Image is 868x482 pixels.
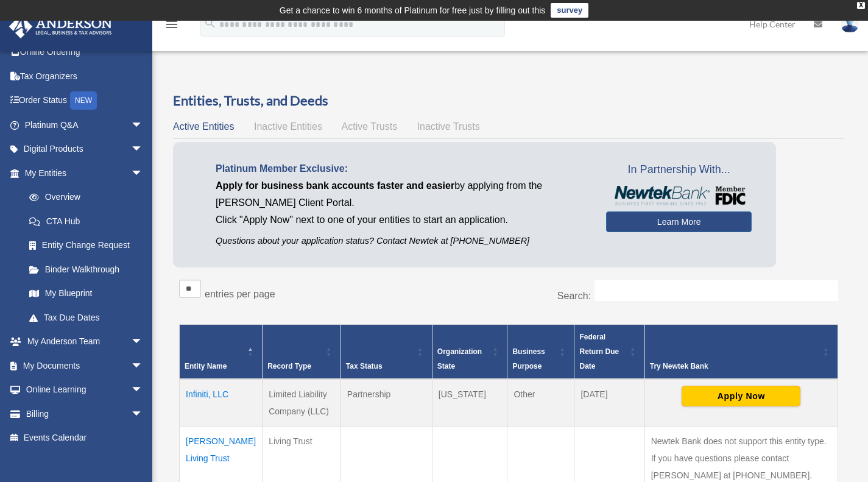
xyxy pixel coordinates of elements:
span: Inactive Entities [254,121,322,132]
a: Billingarrow_drop_down [9,402,161,426]
div: Try Newtek Bank [650,359,819,374]
th: Federal Return Due Date: Activate to sort [574,325,644,380]
a: Events Calendar [9,426,161,450]
a: Online Ordering [9,40,161,65]
p: Click "Apply Now" next to one of your entities to start an application. [216,211,588,229]
a: menu [164,21,179,32]
i: menu [164,17,179,32]
th: Organization State: Activate to sort [432,325,507,380]
span: Organization State [437,347,482,370]
a: Entity Change Request [17,233,155,258]
span: Entity Name [185,362,227,370]
span: arrow_drop_down [131,113,155,138]
a: Overview [17,185,149,210]
span: Active Trusts [342,121,398,132]
span: arrow_drop_down [131,137,155,162]
span: arrow_drop_down [131,330,155,355]
p: Questions about your application status? Contact Newtek at [PHONE_NUMBER] [216,233,588,249]
a: My Documentsarrow_drop_down [9,353,161,378]
span: Business Purpose [512,347,545,370]
a: My Anderson Teamarrow_drop_down [9,330,161,354]
th: Try Newtek Bank : Activate to sort [644,325,838,380]
span: Record Type [267,362,311,370]
a: Tax Organizers [9,64,161,88]
th: Entity Name: Activate to invert sorting [180,325,263,380]
a: Learn More [606,211,752,232]
td: [DATE] [574,379,644,427]
a: Binder Walkthrough [17,257,155,282]
a: My Entitiesarrow_drop_down [9,161,155,185]
span: Federal Return Due Date [579,333,619,370]
span: Tax Status [346,362,383,370]
a: Digital Productsarrow_drop_down [9,137,161,161]
a: Order StatusNEW [9,88,161,113]
span: Inactive Trusts [417,121,480,132]
div: Get a chance to win 6 months of Platinum for free just by filling out this [280,3,546,18]
td: Partnership [340,379,432,427]
a: survey [551,3,588,18]
td: Limited Liability Company (LLC) [263,379,341,427]
a: My Blueprint [17,282,155,306]
td: Infiniti, LLC [180,379,263,427]
img: User Pic [841,15,859,33]
i: search [203,16,217,30]
div: close [857,2,865,9]
a: Platinum Q&Aarrow_drop_down [9,113,161,137]
a: Online Learningarrow_drop_down [9,378,161,402]
a: CTA Hub [17,209,155,233]
h3: Entities, Trusts, and Deeds [173,91,844,110]
button: Apply Now [682,386,800,406]
td: Other [507,379,574,427]
a: Tax Due Dates [17,305,155,330]
span: arrow_drop_down [131,402,155,427]
span: arrow_drop_down [131,353,155,378]
th: Business Purpose: Activate to sort [507,325,574,380]
td: [US_STATE] [432,379,507,427]
p: by applying from the [PERSON_NAME] Client Portal. [216,177,588,211]
th: Tax Status: Activate to sort [340,325,432,380]
img: Anderson Advisors Platinum Portal [5,15,116,38]
th: Record Type: Activate to sort [263,325,341,380]
div: NEW [70,91,97,110]
span: Apply for business bank accounts faster and easier [216,180,454,191]
span: arrow_drop_down [131,378,155,403]
label: entries per page [205,289,275,299]
label: Search: [557,291,591,301]
span: arrow_drop_down [131,161,155,186]
img: NewtekBankLogoSM.png [612,186,746,205]
p: Platinum Member Exclusive: [216,160,588,177]
span: Active Entities [173,121,234,132]
span: In Partnership With... [606,160,752,180]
